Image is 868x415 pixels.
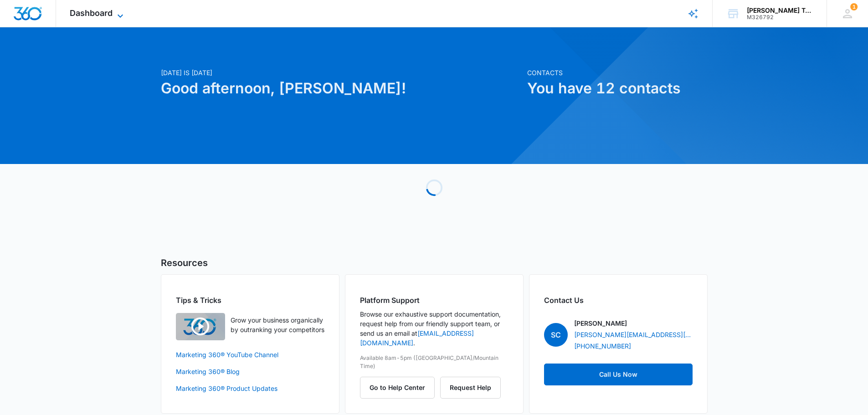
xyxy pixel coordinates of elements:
[527,68,708,77] p: Contacts
[544,295,693,306] h2: Contact Us
[574,318,627,328] p: [PERSON_NAME]
[440,384,501,391] a: Request Help
[544,323,568,347] span: SC
[231,315,324,334] p: Grow your business organically by outranking your competitors
[747,14,813,20] div: account id
[161,77,522,99] h1: Good afternoon, [PERSON_NAME]!
[850,3,858,10] span: 1
[176,313,225,340] img: Quick Overview Video
[176,367,324,376] a: Marketing 360® Blog
[574,341,631,351] a: [PHONE_NUMBER]
[70,8,113,18] span: Dashboard
[161,256,708,270] h5: Resources
[176,350,324,359] a: Marketing 360® YouTube Channel
[360,354,508,370] p: Available 8am-5pm ([GEOGRAPHIC_DATA]/Mountain Time)
[360,295,508,306] h2: Platform Support
[574,330,693,339] a: [PERSON_NAME][EMAIL_ADDRESS][PERSON_NAME][DOMAIN_NAME]
[850,3,858,10] div: notifications count
[527,77,708,99] h1: You have 12 contacts
[360,377,435,399] button: Go to Help Center
[360,309,508,348] p: Browse our exhaustive support documentation, request help from our friendly support team, or send...
[440,377,501,399] button: Request Help
[544,364,693,385] a: Call Us Now
[360,384,440,391] a: Go to Help Center
[161,68,522,77] p: [DATE] is [DATE]
[176,295,324,306] h2: Tips & Tricks
[176,384,324,393] a: Marketing 360® Product Updates
[747,7,813,14] div: account name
